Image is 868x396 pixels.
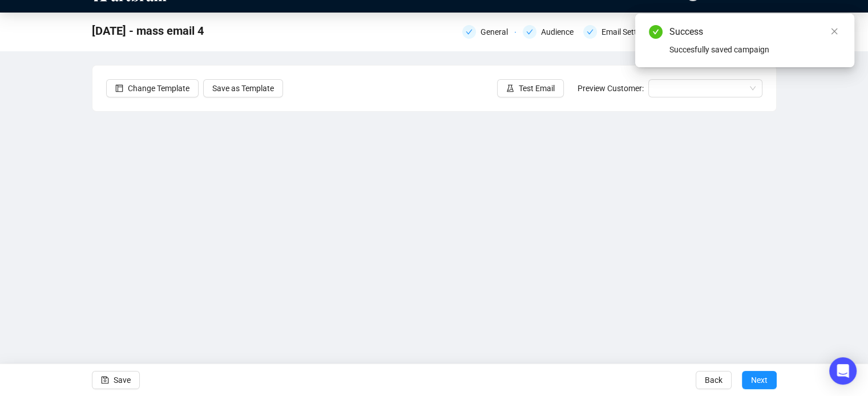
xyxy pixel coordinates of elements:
div: General [462,25,516,39]
span: check [526,28,533,35]
span: check [587,28,594,35]
button: Next [742,371,777,389]
span: Next [751,364,768,396]
div: Email Settings [601,25,659,39]
span: check-circle [649,25,663,39]
div: Success [669,25,841,39]
div: Audience [541,25,580,39]
span: Change Template [128,82,189,95]
span: close [830,27,838,35]
span: Save [114,364,131,396]
a: Close [828,25,841,38]
button: Save [92,371,140,389]
span: Preview Customer: [578,84,644,93]
div: Succesfully saved campaign [669,43,841,56]
div: Email Settings [583,25,656,39]
button: Save as Template [203,79,283,97]
span: Test Email [519,82,555,95]
span: layout [115,84,123,92]
div: Audience [523,25,576,39]
div: General [481,25,515,39]
span: check [466,28,473,35]
span: experiment [506,84,514,92]
button: Change Template [106,79,199,97]
div: Open Intercom Messenger [829,357,857,385]
span: Save as Template [212,82,274,95]
span: Back [705,364,722,396]
button: Back [696,371,732,389]
button: Test Email [497,79,564,97]
span: save [101,376,109,384]
span: September 2025 - mass email 4 [92,22,204,40]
